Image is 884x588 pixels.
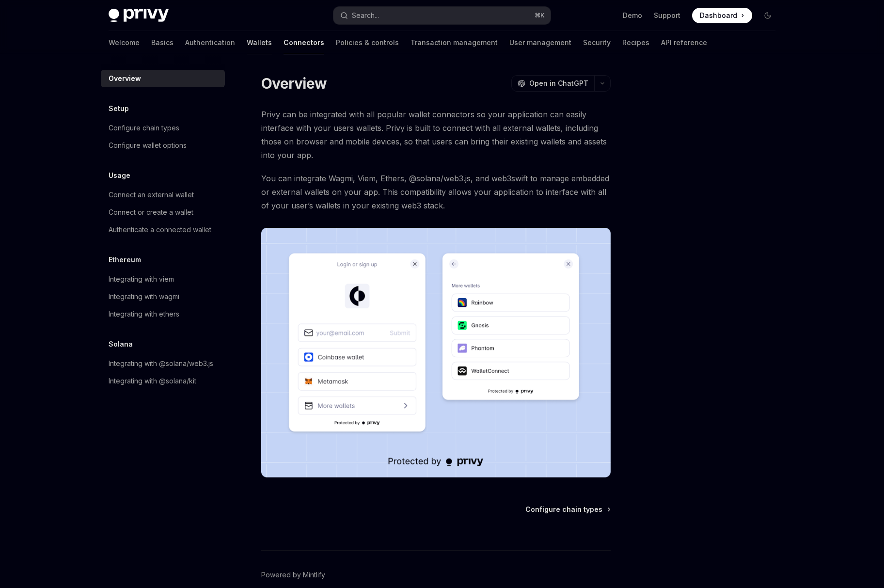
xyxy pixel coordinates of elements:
[261,75,327,92] h1: Overview
[101,355,225,372] a: Integrating with @solana/web3.js
[109,122,179,134] div: Configure chain types
[101,288,225,305] a: Integrating with wagmi
[654,11,680,20] a: Support
[101,270,225,288] a: Integrating with viem
[109,31,140,54] a: Welcome
[109,73,141,84] div: Overview
[109,189,194,201] div: Connect an external wallet
[101,204,225,221] a: Connect or create a wallet
[535,12,545,19] span: ⌘ K
[692,8,752,23] a: Dashboard
[661,31,707,54] a: API reference
[109,9,169,22] img: dark logo
[261,172,611,212] span: You can integrate Wagmi, Viem, Ethers, @solana/web3.js, and web3swift to manage embedded or exter...
[101,186,225,204] a: Connect an external wallet
[101,137,225,154] a: Configure wallet options
[109,375,196,387] div: Integrating with @solana/kit
[261,108,611,162] span: Privy can be integrated with all popular wallet connectors so your application can easily interfa...
[622,31,649,54] a: Recipes
[109,308,179,320] div: Integrating with ethers
[109,140,187,151] div: Configure wallet options
[583,31,611,54] a: Security
[247,31,272,54] a: Wallets
[109,224,211,236] div: Authenticate a connected wallet
[185,31,235,54] a: Authentication
[261,228,611,477] img: Connectors3
[101,305,225,323] a: Integrating with ethers
[109,170,130,181] h5: Usage
[511,75,594,92] button: Open in ChatGPT
[109,103,129,114] h5: Setup
[151,31,174,54] a: Basics
[109,291,179,302] div: Integrating with wagmi
[261,570,325,580] a: Powered by Mintlify
[410,31,498,54] a: Transaction management
[101,221,225,238] a: Authenticate a connected wallet
[109,358,213,369] div: Integrating with @solana/web3.js
[101,70,225,87] a: Overview
[109,254,141,266] h5: Ethereum
[525,505,602,514] span: Configure chain types
[509,31,571,54] a: User management
[109,338,133,350] h5: Solana
[623,11,642,20] a: Demo
[352,10,379,21] div: Search...
[336,31,399,54] a: Policies & controls
[109,207,193,218] div: Connect or create a wallet
[525,505,610,514] a: Configure chain types
[760,8,775,23] button: Toggle dark mode
[101,372,225,390] a: Integrating with @solana/kit
[101,119,225,137] a: Configure chain types
[284,31,324,54] a: Connectors
[109,273,174,285] div: Integrating with viem
[700,11,737,20] span: Dashboard
[529,79,588,88] span: Open in ChatGPT
[333,7,551,24] button: Search...⌘K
